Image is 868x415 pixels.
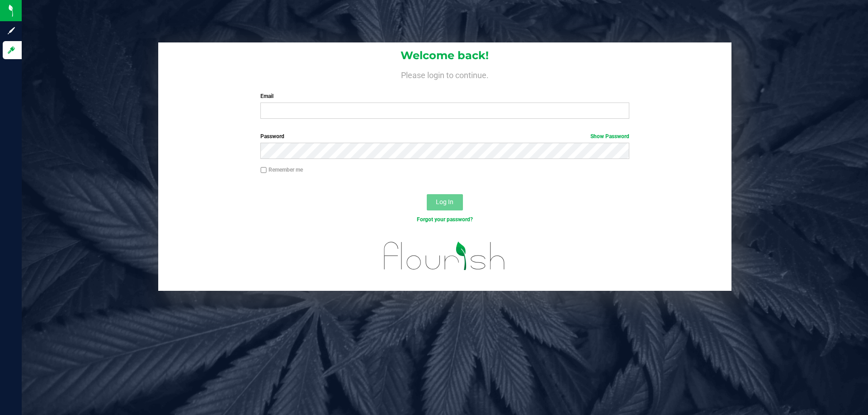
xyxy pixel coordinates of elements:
[436,198,453,205] span: Log In
[260,133,284,140] span: Password
[260,166,303,174] label: Remember me
[260,92,629,100] label: Email
[427,194,463,210] button: Log In
[158,69,731,79] h4: Please login to continue.
[7,26,16,35] inline-svg: Sign up
[590,133,629,140] a: Show Password
[373,233,516,279] img: flourish_logo.svg
[417,216,473,223] a: Forgot your password?
[260,167,267,173] input: Remember me
[7,46,16,55] inline-svg: Log in
[158,50,731,61] h1: Welcome back!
